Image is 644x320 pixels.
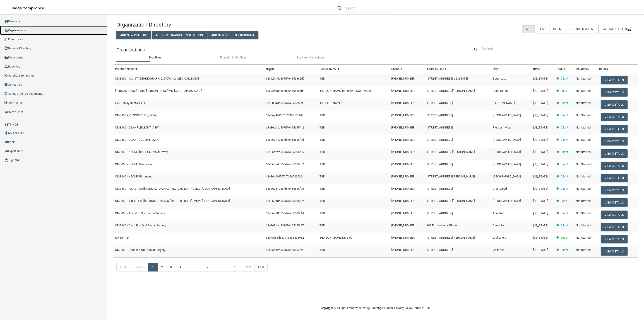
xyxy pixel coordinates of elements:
[493,101,515,105] span: [PERSON_NAME]
[266,77,304,80] span: 68e92715d567d764656366d9
[320,162,325,166] span: TBD
[601,198,627,207] button: View Details
[576,248,591,252] span: Not Started
[576,211,591,215] span: Not Started
[391,187,415,190] span: [PHONE_NUMBER]
[115,248,166,252] span: OMS360 - Gadsden Oral Facial Surgery
[427,138,453,141] span: [STREET_ADDRESS]
[116,22,285,28] h4: Organization Directory
[601,76,627,84] button: View Details
[115,211,165,215] span: OMS360 - Anniston Oral Facial Surgery
[5,149,8,153] img: icon-export.b9366987.png
[533,150,548,154] span: [US_STATE]
[149,56,162,59] span: Practices
[391,162,415,166] span: [PHONE_NUMBER]
[116,31,151,39] button: Add New Practice
[7,4,48,13] img: bridge_compliance_login_screen.278c3ca4.svg
[115,67,138,71] a: Practice Name
[391,224,415,227] span: [PHONE_NUMBER]
[561,149,568,155] p: Client
[391,101,415,105] span: [PHONE_NUMBER]
[152,31,207,39] button: Add New Financial Institution
[493,175,521,178] span: [GEOGRAPHIC_DATA]
[601,149,627,158] button: View Details
[297,56,325,59] span: Business Associates
[576,89,591,92] span: Not Started
[427,187,453,190] span: [STREET_ADDRESS]
[274,55,348,60] label: Business Associates
[491,65,531,74] th: City
[5,110,9,114] img: briefcase.64adab9b.png
[115,162,153,166] span: OMS360 - KCOMS Beaumont
[115,114,157,117] span: OMS360 - [GEOGRAPHIC_DATA]
[5,131,8,135] img: ic_user_dark.df1a06c3.png
[194,263,203,272] a: 6
[320,150,325,154] span: TBD
[115,224,166,227] span: OMS360 - Carrollton Oral Facial Surgery
[230,263,241,272] a: 10
[197,55,270,60] label: Financial Institutions
[115,89,202,92] span: [PERSON_NAME] Santa [PERSON_NAME] MD [GEOGRAPHIC_DATA]
[427,162,453,166] span: [STREET_ADDRESS]
[266,101,304,105] span: 68e9064dd567d76465636298
[338,6,342,10] img: ic-search.3b580494.png
[533,248,548,252] span: [US_STATE]
[266,236,304,239] span: 68e7f086d567d76465633982
[115,175,152,178] span: OMS360 - KCOMS Richmond
[427,199,475,203] span: [STREET_ADDRESS][PERSON_NAME]
[115,236,129,239] span: KM Dental
[266,248,304,252] span: 68e7e442d567d76465633628
[533,224,548,227] span: [US_STATE]
[5,140,8,144] img: icon-users.e205127d.png
[413,306,430,310] a: Terms of Use
[5,56,8,60] img: icon-documents.8dae5593.png
[493,248,505,252] span: Gadsden
[266,138,304,141] span: 68e86d14d567d76465635f3d
[561,100,568,106] p: Client
[320,224,325,227] span: TBD
[597,65,638,74] th: Details
[320,199,325,203] span: TBD
[493,138,521,141] span: [GEOGRAPHIC_DATA]
[561,223,568,228] p: Client
[116,55,194,61] li: Practices
[576,77,591,80] span: Not Started
[601,235,627,243] button: View Details
[601,186,627,194] button: View Details
[264,65,318,74] th: Org ID
[601,247,627,256] button: View Details
[427,175,475,178] span: [STREET_ADDRESS][PERSON_NAME]
[391,175,415,178] span: [PHONE_NUMBER]
[391,126,415,129] span: [PHONE_NUMBER]
[116,47,460,52] h5: Organizations
[535,25,549,33] label: Lead
[493,150,521,154] span: [GEOGRAPHIC_DATA]
[601,125,627,133] button: View Details
[533,77,548,80] span: [US_STATE]
[522,25,535,33] label: All
[576,126,591,129] span: Not Started
[115,199,230,203] span: OMS360 - [US_STATE] [MEDICAL_DATA] & [MEDICAL_DATA] Center [GEOGRAPHIC_DATA]
[493,224,505,227] span: Carrollton
[561,186,568,192] p: Client
[576,175,591,178] span: Not Started
[391,114,415,117] span: [PHONE_NUMBER]
[293,301,458,315] div: Copyright © All rights reserved 2025 @ Rectangle Health | |
[574,65,597,74] th: RA status
[576,187,591,190] span: Not Started
[533,187,548,190] span: [US_STATE]
[266,89,304,92] span: 68e9260cd567d764656366b4
[266,162,304,166] span: 68e86bb4d567d76465635f32
[493,89,508,92] span: Boca Raton
[116,263,130,272] a: First
[533,101,548,105] span: [US_STATE]
[427,101,453,105] span: [STREET_ADDRESS]
[320,187,325,190] span: TBD
[115,150,168,154] span: OMS360 - KCOMS [PERSON_NAME] Way
[148,263,158,272] a: 1
[115,101,146,105] span: Hall Family Dental PLLC
[576,138,591,141] span: Not Started
[266,224,304,227] span: 68e8681ad567d76465635f17
[212,263,221,272] a: 8
[320,138,325,141] span: TBD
